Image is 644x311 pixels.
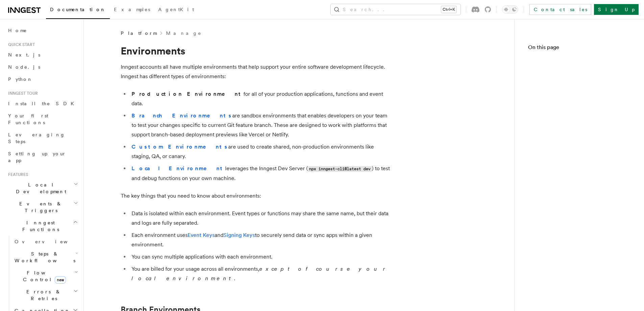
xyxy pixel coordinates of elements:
a: Setting up your app [5,148,79,166]
button: Local Development [5,179,79,198]
span: Leveraging Steps [8,132,65,144]
a: Sign Up [594,4,639,15]
button: Toggle dark mode [502,5,518,14]
a: Event Keys [188,232,215,238]
span: Errors & Retries [12,288,73,302]
span: Overview [15,239,84,244]
span: Python [8,76,33,82]
span: Events & Triggers [5,200,74,214]
strong: Production Environment [132,91,243,97]
a: Home [5,24,79,37]
a: Signing Keys [223,232,255,238]
button: Errors & Retries [12,286,79,305]
a: Manage [166,30,202,37]
li: are sandbox environments that enables developers on your team to test your changes specific to cu... [129,111,391,139]
span: Flow Control [12,269,74,283]
a: Custom Environments [132,143,228,150]
p: Inngest accounts all have multiple environments that help support your entire software developmen... [121,62,391,81]
span: Home [8,27,27,34]
button: Steps & Workflows [12,248,79,267]
a: Local Environment [132,165,225,172]
em: except of course your local environment [132,266,388,282]
span: Node.js [8,64,40,70]
button: Flow Controlnew [12,267,79,286]
span: Platform [121,30,157,37]
span: Features [5,172,28,177]
li: leverages the Inngest Dev Server ( ) to test and debug functions on your own machine. [129,164,391,183]
span: Documentation [50,7,106,12]
a: Next.js [5,49,79,61]
button: Events & Triggers [5,198,79,217]
li: are used to create shared, non-production environments like staging, QA, or canary. [129,142,391,161]
a: Node.js [5,61,79,73]
code: npx inngest-cli@latest dev [308,166,372,172]
a: Leveraging Steps [5,129,79,148]
a: Examples [110,2,154,18]
li: Each environment uses and to securely send data or sync apps within a given environment. [129,230,391,249]
li: You can sync multiple applications with each environment. [129,252,391,262]
li: You are billed for your usage across all environments, . [129,264,391,283]
a: Overview [12,236,79,248]
span: Inngest tour [5,91,38,96]
a: Your first Functions [5,110,79,129]
kbd: Ctrl+K [441,6,456,13]
span: AgentKit [158,7,194,12]
span: Install the SDK [8,101,78,106]
span: new [55,276,66,284]
span: Local Development [5,181,74,195]
a: Python [5,73,79,85]
h4: On this page [528,43,630,54]
span: Examples [114,7,150,12]
a: Install the SDK [5,97,79,110]
p: The key things that you need to know about environments: [121,191,391,201]
button: Inngest Functions [5,217,79,236]
a: Contact sales [529,4,591,15]
button: Search...Ctrl+K [331,4,460,15]
span: Your first Functions [8,113,48,125]
h1: Environments [121,45,391,57]
a: Documentation [46,2,110,19]
span: Quick start [5,42,35,47]
a: AgentKit [154,2,198,18]
span: Next.js [8,52,40,58]
span: Steps & Workflows [12,250,75,264]
span: Inngest Functions [5,219,73,233]
li: for all of your production applications, functions and event data. [129,89,391,108]
li: Data is isolated within each environment. Event types or functions may share the same name, but t... [129,209,391,228]
a: Branch Environments [132,112,232,119]
span: Setting up your app [8,151,66,163]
